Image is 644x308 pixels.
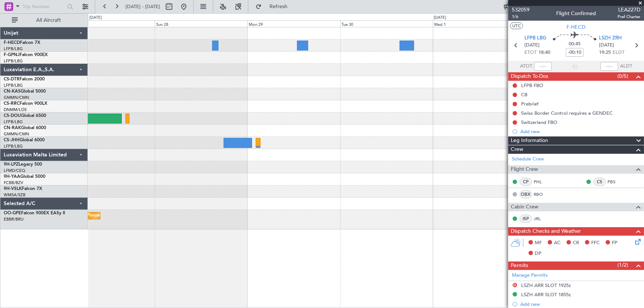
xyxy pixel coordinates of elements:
[62,20,155,27] div: Sat 27
[4,119,23,125] a: LFPB/LBG
[535,239,542,247] span: MF
[520,128,640,135] div: Add new
[620,63,632,70] span: ALDT
[23,1,65,12] input: Trip Number
[4,114,46,118] a: CS-DOUGlobal 6500
[613,49,624,56] span: ELDT
[4,192,25,198] a: WMSA/SZB
[567,23,586,31] span: F-HECD
[4,138,20,142] span: CS-JHH
[4,174,45,179] a: 9H-YAAGlobal 5000
[4,77,45,82] a: CS-DTRFalcon 2000
[4,53,48,57] a: F-GPNJFalcon 900EX
[4,53,20,57] span: F-GPNJ
[520,190,532,198] div: OBX
[4,41,40,45] a: F-HECDFalcon 7X
[89,15,102,21] div: [DATE]
[520,178,532,186] div: CP
[4,77,20,82] span: CS-DTR
[4,187,42,191] a: 9H-VSLKFalcon 7X
[534,191,550,198] a: RBO
[4,101,20,106] span: CS-RRC
[4,101,47,106] a: CS-RRCFalcon 900LX
[520,215,532,223] div: ISP
[4,162,18,167] span: 9H-LPZ
[4,168,25,173] a: LFMD/CEQ
[155,20,247,27] div: Sun 28
[511,72,548,81] span: Dispatch To-Dos
[4,89,46,94] a: CN-KASGlobal 5000
[524,42,540,49] span: [DATE]
[521,119,557,125] div: Switzerland FBO
[252,1,296,13] button: Refresh
[538,49,550,56] span: 18:40
[4,46,23,52] a: LFPB/LBG
[511,165,538,174] span: Flight Crew
[569,41,581,48] span: 00:45
[521,291,571,298] div: LSZH ARR SLOT 1855z
[556,10,596,18] div: Flight Confirmed
[511,262,528,270] span: Permits
[573,239,579,247] span: CR
[607,179,624,185] a: PBS
[591,239,600,247] span: FFC
[617,6,640,14] span: LEA227D
[524,35,546,42] span: LFPB LBG
[4,83,23,88] a: LFPB/LBG
[512,272,548,279] a: Manage Permits
[617,14,640,20] span: Pref Charter
[599,35,622,42] span: LSZH ZRH
[4,95,29,100] a: GMMN/CMN
[520,301,640,307] div: Add new
[4,211,21,215] span: OO-GPE
[535,250,541,257] span: DP
[8,14,80,26] button: All Aircraft
[511,145,523,154] span: Crew
[617,261,628,269] span: (1/2)
[511,227,581,236] span: Dispatch Checks and Weather
[340,20,433,27] div: Tue 30
[433,20,526,27] div: Wed 1
[4,180,23,186] a: FCBB/BZV
[19,18,78,23] span: All Aircraft
[521,282,571,288] div: LSZH ARR SLOT 1925z
[599,42,614,49] span: [DATE]
[512,6,530,14] span: 532059
[617,72,628,80] span: (0/5)
[4,143,23,149] a: LFPB/LBG
[521,82,543,89] div: LFPB FBO
[4,174,20,179] span: 9H-YAA
[521,101,538,107] div: Prebrief
[4,107,27,113] a: DNMM/LOS
[4,162,42,167] a: 9H-LPZLegacy 500
[4,126,46,130] a: CN-RAKGlobal 6000
[534,62,552,71] input: --:--
[521,110,613,116] div: Swiss Border Control requires a GENDEC
[524,49,537,56] span: ETOT
[534,215,550,222] a: JRL
[247,20,340,27] div: Mon 29
[4,41,20,45] span: F-HECD
[612,239,617,247] span: FP
[511,203,538,211] span: Cabin Crew
[4,58,23,64] a: LFPB/LBG
[4,187,22,191] span: 9H-VSLK
[510,23,523,29] button: UTC
[4,138,45,142] a: CS-JHHGlobal 6000
[4,131,29,137] a: GMMN/CMN
[521,91,527,98] div: CB
[263,4,294,9] span: Refresh
[4,89,21,94] span: CN-KAS
[593,178,606,186] div: CS
[434,15,447,21] div: [DATE]
[512,156,544,163] a: Schedule Crew
[512,14,530,20] span: 1/6
[534,179,550,185] a: PHL
[513,283,517,287] button: D
[4,217,24,222] a: EBBR/BRU
[511,136,548,145] span: Leg Information
[4,126,21,130] span: CN-RAK
[554,239,561,247] span: AC
[599,49,611,56] span: 19:25
[4,211,65,215] a: OO-GPEFalcon 900EX EASy II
